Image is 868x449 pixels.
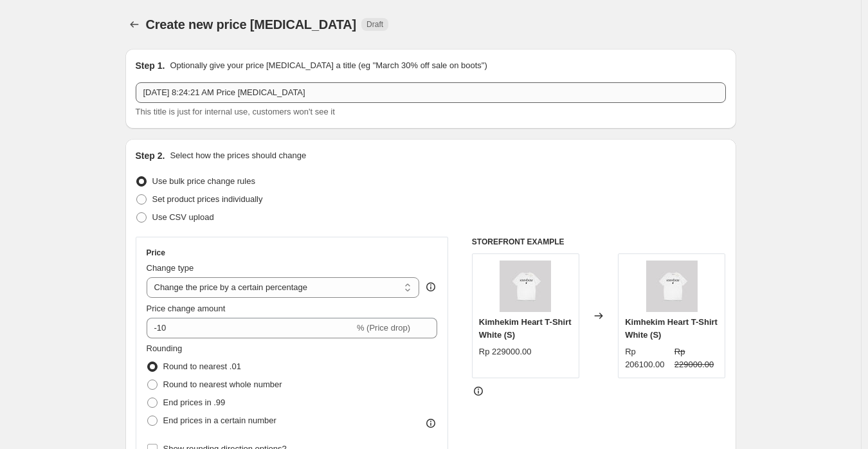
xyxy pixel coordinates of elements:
span: Change type [147,263,194,273]
h3: Price [147,248,165,258]
img: sg-11134201-22100-cutal14vh2iv15_80x.jpg [646,261,698,312]
span: Use bulk price change rules [152,176,255,186]
strike: Rp 229000.00 [674,345,719,371]
div: Rp 206100.00 [625,345,669,371]
button: Price change jobs [125,15,143,33]
span: Rounding [147,344,183,353]
span: Use CSV upload [152,212,214,222]
img: sg-11134201-22100-cutal14vh2iv15_80x.jpg [500,261,551,312]
span: This title is just for internal use, customers won't see it [136,107,335,116]
span: Kimhekim Heart T-Shirt White (S) [625,317,718,340]
input: 30% off holiday sale [136,82,726,103]
h2: Step 1. [136,59,165,72]
input: -15 [147,318,354,338]
span: % (Price drop) [357,323,410,333]
p: Optionally give your price [MEDICAL_DATA] a title (eg "March 30% off sale on boots") [170,59,487,72]
span: Price change amount [147,304,226,313]
span: Round to nearest .01 [163,362,241,371]
span: Round to nearest whole number [163,380,282,389]
div: help [424,280,437,293]
span: Kimhekim Heart T-Shirt White (S) [479,317,572,340]
span: Draft [366,19,383,30]
span: End prices in .99 [163,398,226,407]
span: End prices in a certain number [163,416,276,425]
span: Create new price [MEDICAL_DATA] [146,17,357,32]
h6: STOREFRONT EXAMPLE [472,237,726,247]
span: Set product prices individually [152,194,263,204]
div: Rp 229000.00 [479,345,532,358]
p: Select how the prices should change [170,149,306,162]
h2: Step 2. [136,149,165,162]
